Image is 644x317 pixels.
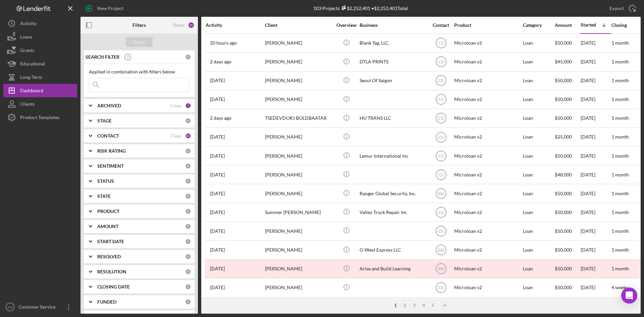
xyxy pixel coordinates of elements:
[360,147,427,165] div: Lemur International Inc
[97,224,118,229] b: AMOUNT
[97,254,121,259] b: RESOLVED
[438,116,444,121] text: CS
[97,269,126,274] b: RESOLUTION
[523,279,554,297] div: Loan
[210,40,237,46] time: 2025-10-07 23:57
[454,128,521,146] div: Microloan v2
[313,5,408,11] div: 103 Projects • $2,252,401 Total
[185,254,191,260] div: 0
[400,303,410,308] div: 2
[126,37,153,47] button: Apply
[265,22,332,28] div: Client
[210,172,225,177] time: 2025-09-30 23:16
[581,128,611,146] div: [DATE]
[523,184,554,202] div: Loan
[438,285,444,290] text: CS
[454,166,521,183] div: Microloan v2
[555,260,580,278] div: $50,000
[89,69,190,74] div: Applied in combination with filters below
[555,172,572,177] span: $48,000
[265,34,332,52] div: [PERSON_NAME]
[611,40,629,46] time: 1 month
[523,222,554,240] div: Loan
[555,191,572,196] span: $50,000
[3,57,77,70] button: Educational
[210,285,225,290] time: 2025-09-22 18:24
[265,203,332,221] div: Summer [PERSON_NAME]
[555,96,572,102] span: $50,000
[360,241,427,259] div: G-West Express LLC
[555,22,580,28] div: Amount
[133,37,146,47] div: Apply
[621,287,637,304] div: Open Intercom Messenger
[611,172,629,177] time: 1 month
[265,72,332,90] div: [PERSON_NAME]
[170,133,182,139] div: Clear
[410,303,419,308] div: 3
[210,191,225,196] time: 2025-09-29 19:11
[555,134,572,140] span: $25,000
[97,209,119,214] b: PRODUCT
[188,22,195,29] div: 16
[20,84,43,99] div: Dashboard
[555,59,572,64] span: $45,000
[438,135,444,140] text: CS
[132,22,146,28] b: Filters
[20,70,42,86] div: Long-Term
[334,22,359,28] div: Overview
[185,118,191,124] div: 0
[523,109,554,127] div: Loan
[3,30,77,44] button: Loans
[3,17,77,30] button: Activity
[185,133,191,139] div: 15
[454,184,521,202] div: Microloan v2
[20,17,37,32] div: Activity
[611,59,629,64] time: 1 month
[3,70,77,84] button: Long-Term
[210,97,225,102] time: 2025-10-03 18:30
[555,209,572,215] span: $50,000
[523,241,554,259] div: Loan
[454,260,521,278] div: Microloan v2
[360,34,427,52] div: Blank Tag, LLC.
[438,60,444,64] text: CS
[581,260,611,278] div: [DATE]
[210,247,225,253] time: 2025-09-29 21:00
[454,147,521,165] div: Microloan v2
[581,147,611,165] div: [DATE]
[185,163,191,169] div: 0
[581,184,611,202] div: [DATE]
[210,59,231,64] time: 2025-10-06 20:39
[523,34,554,52] div: Loan
[185,178,191,184] div: 0
[581,53,611,71] div: [DATE]
[454,72,521,90] div: Microloan v2
[97,103,121,108] b: ARCHIVED
[97,148,126,154] b: RISK RATING
[611,209,629,215] time: 1 month
[185,269,191,275] div: 0
[265,128,332,146] div: [PERSON_NAME]
[97,299,116,305] b: FUNDED
[3,300,77,314] button: CSCustomer Service
[17,300,60,315] div: Customer Service
[185,193,191,199] div: 0
[185,223,191,229] div: 0
[611,191,629,196] time: 1 month
[265,109,332,127] div: TSEDEVDORJ BOLDBAATAR
[340,5,370,11] div: $2,252,401
[603,2,641,15] button: Export
[454,222,521,240] div: Microloan v2
[3,97,77,111] button: Clients
[20,97,35,112] div: Clients
[454,109,521,127] div: Microloan v2
[3,84,77,97] button: Dashboard
[454,279,521,297] div: Microloan v2
[8,305,12,309] text: CS
[581,241,611,259] div: [DATE]
[611,153,629,159] time: 1 month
